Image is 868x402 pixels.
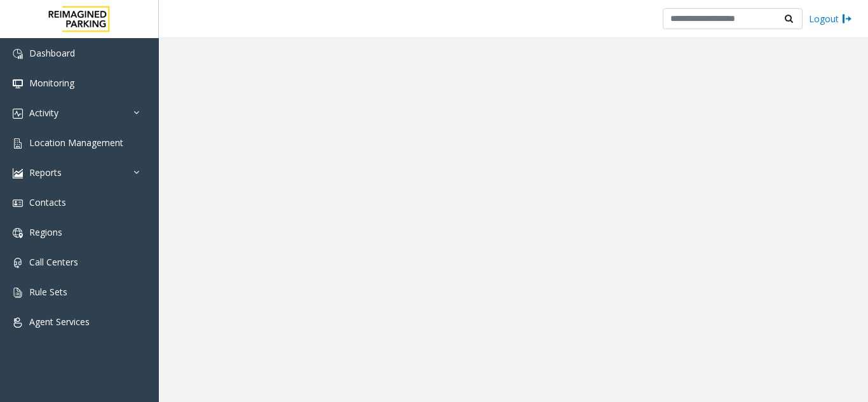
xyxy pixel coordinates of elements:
img: 'icon' [13,109,23,119]
span: Location Management [29,137,123,149]
img: 'icon' [13,258,23,268]
img: 'icon' [13,79,23,89]
img: 'icon' [13,138,23,149]
span: Rule Sets [29,286,67,298]
span: Agent Services [29,316,90,328]
img: 'icon' [13,228,23,238]
span: Activity [29,107,58,119]
img: logout [842,12,852,25]
img: 'icon' [13,168,23,178]
a: Logout [809,12,852,25]
img: 'icon' [13,288,23,298]
img: 'icon' [13,318,23,328]
span: Contacts [29,196,66,208]
span: Reports [29,166,62,178]
span: Call Centers [29,256,78,268]
span: Dashboard [29,47,75,59]
span: Regions [29,226,62,238]
span: Monitoring [29,77,74,89]
img: 'icon' [13,49,23,59]
img: 'icon' [13,198,23,208]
